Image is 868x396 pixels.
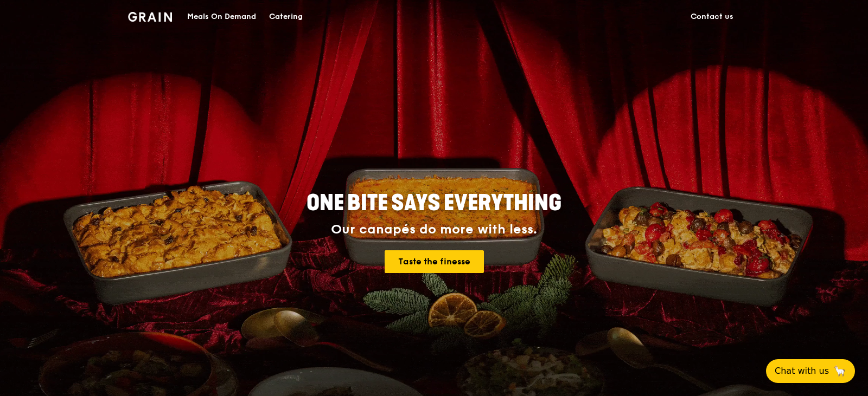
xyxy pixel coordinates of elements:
[833,365,846,378] span: 🦙
[766,359,855,383] button: Chat with us🦙
[684,1,740,33] a: Contact us
[307,190,561,216] span: ONE BITE SAYS EVERYTHING
[187,1,256,33] div: Meals On Demand
[269,1,303,33] div: Catering
[128,12,172,22] img: Grain
[385,250,484,273] a: Taste the finesse
[775,365,829,378] span: Chat with us
[239,222,629,237] div: Our canapés do more with less.
[263,1,309,33] a: Catering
